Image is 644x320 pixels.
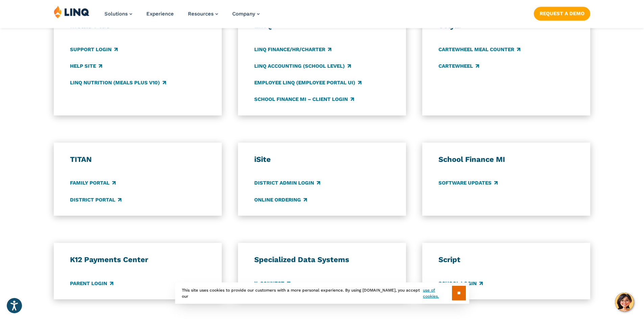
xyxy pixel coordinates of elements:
span: Solutions [104,11,128,17]
a: School Login [438,280,483,287]
h3: iSite [254,155,390,164]
a: LINQ Nutrition (Meals Plus v10) [70,79,166,86]
a: Employee LINQ (Employee Portal UI) [254,79,361,86]
a: LINQ Finance/HR/Charter [254,46,331,53]
nav: Button Navigation [534,5,590,20]
a: Family Portal [70,179,116,187]
h3: K12 Payments Center [70,255,206,264]
a: LINQ Accounting (school level) [254,62,351,70]
a: Online Ordering [254,196,307,204]
a: Help Site [70,62,102,70]
a: CARTEWHEEL Meal Counter [438,46,520,53]
nav: Primary Navigation [104,5,260,28]
button: Hello, have a question? Let’s chat. [615,293,634,312]
a: District Admin Login [254,179,320,187]
a: Resources [188,11,218,17]
a: X-Connect [254,280,290,287]
h3: TITAN [70,155,206,164]
a: Experience [146,11,174,17]
a: School Finance MI – Client Login [254,95,354,103]
img: LINQ | K‑12 Software [54,5,90,18]
a: Support Login [70,46,118,53]
div: This site uses cookies to provide our customers with a more personal experience. By using [DOMAIN... [175,282,469,304]
a: CARTEWHEEL [438,62,479,70]
a: Parent Login [70,280,113,287]
h3: School Finance MI [438,155,574,164]
a: Solutions [104,11,132,17]
a: use of cookies. [423,287,452,299]
span: Resources [188,11,214,17]
h3: Specialized Data Systems [254,255,390,264]
a: District Portal [70,196,121,204]
a: Company [232,11,260,17]
a: Software Updates [438,179,498,187]
span: Company [232,11,255,17]
a: Request a Demo [534,7,590,20]
h3: Script [438,255,574,264]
